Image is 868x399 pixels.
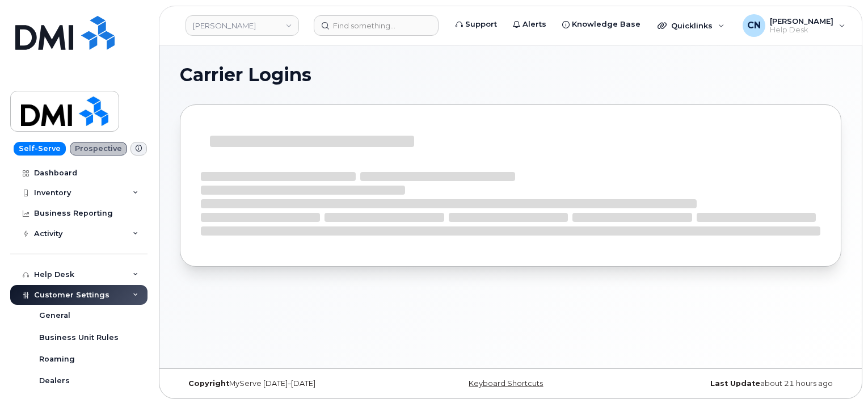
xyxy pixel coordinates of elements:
span: Carrier Logins [180,66,311,83]
div: about 21 hours ago [621,379,841,388]
strong: Last Update [710,379,760,388]
strong: Copyright [188,379,229,388]
a: Keyboard Shortcuts [469,379,543,388]
div: MyServe [DATE]–[DATE] [180,379,401,388]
